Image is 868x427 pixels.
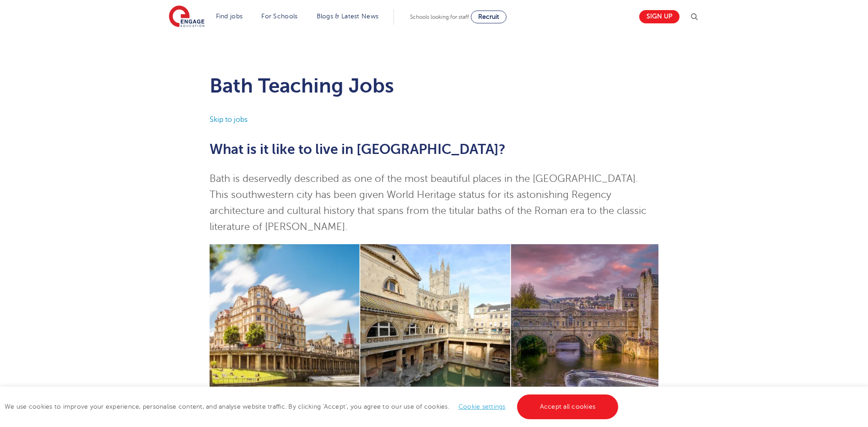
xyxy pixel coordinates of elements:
span: Bath is deservedly described as one of the most beautiful places in the [GEOGRAPHIC_DATA]. This s... [210,173,647,232]
a: Cookie settings [458,403,506,410]
img: Engage Education [169,5,205,28]
a: Skip to jobs [210,115,248,124]
h1: Bath Teaching Jobs [210,74,658,97]
a: Accept all cookies [517,394,619,419]
a: Recruit [471,11,507,23]
a: Sign up [639,10,679,23]
a: Find jobs [216,13,243,20]
a: Blogs & Latest News [317,13,379,20]
span: What is it like to live in [GEOGRAPHIC_DATA]? [210,142,506,157]
span: Schools looking for staff [410,14,469,20]
span: We use cookies to improve your experience, personalise content, and analyse website traffic. By c... [5,403,620,410]
a: For Schools [261,13,297,20]
span: Recruit [478,13,499,20]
